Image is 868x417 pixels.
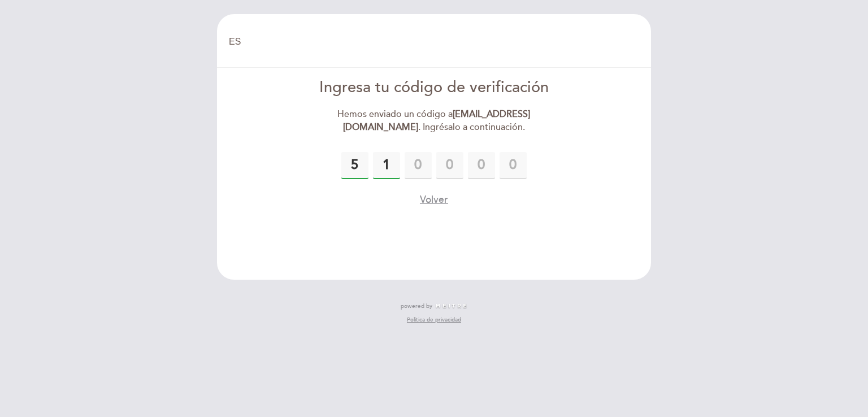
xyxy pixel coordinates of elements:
[401,302,432,310] span: powered by
[420,193,448,207] button: Volver
[343,108,531,133] strong: [EMAIL_ADDRESS][DOMAIN_NAME]
[407,316,461,324] a: Política de privacidad
[500,152,527,179] input: 0
[468,152,495,179] input: 0
[305,77,564,99] div: Ingresa tu código de verificación
[341,152,368,179] input: 0
[373,152,400,179] input: 0
[405,152,432,179] input: 0
[436,152,463,179] input: 0
[305,108,564,134] div: Hemos enviado un código a . Ingrésalo a continuación.
[401,302,467,310] a: powered by
[435,303,467,309] img: MEITRE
